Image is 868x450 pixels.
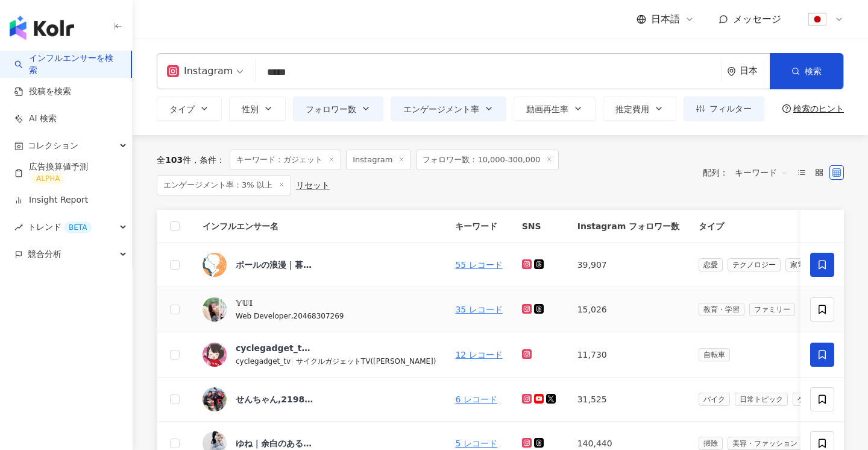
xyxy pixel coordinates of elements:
[735,393,788,406] span: 日常トピック
[699,258,723,271] span: 恋愛
[14,161,122,185] a: 広告換算値予測ALPHA
[615,104,649,114] span: 推定費用
[512,210,568,243] th: SNS
[191,155,225,165] span: 条件 ：
[728,437,802,450] span: 美容・ファッション
[568,378,689,422] td: 31,525
[445,210,512,243] th: キーワード
[14,223,23,232] span: rise
[10,16,74,40] img: logo
[236,437,314,449] div: ゆね｜余白のある小さな暮らし☁️,31491687466
[230,150,341,170] span: キーワード：ガジェット
[785,258,810,271] span: 家電
[514,97,596,121] button: 動画再生率
[193,210,445,243] th: インフルエンサー名
[64,221,92,233] div: BETA
[203,297,436,322] a: KOL Avatar𝕐𝕌𝕀Web Developer,20468307269
[203,297,227,322] img: KOL Avatar
[203,387,436,411] a: KOL Avatarせんちゃん,21982141270
[703,163,794,182] div: 配列：
[236,393,314,405] div: せんちゃん,21982141270
[806,8,829,31] img: flag-Japan-800x800.png
[236,259,314,271] div: ポールの浪漫｜暮らし、豊かに。
[236,357,291,366] span: cyclegadget_tv
[770,53,843,89] button: 検索
[203,253,227,277] img: KOL Avatar
[14,113,57,125] a: AI 検索
[793,393,824,406] span: ゲーム
[735,163,788,182] span: キーワード
[416,150,559,170] span: フォロワー数：10,000-300,000
[236,342,314,354] div: cyclegadget_tv|サイクルガジェットTV([PERSON_NAME])
[203,387,227,411] img: KOL Avatar
[568,332,689,378] td: 11,730
[403,104,479,114] span: エンゲージメント率
[293,97,383,121] button: フォロワー数
[740,66,770,76] div: 日本
[296,357,436,366] span: サイクルガジェットTV([PERSON_NAME])
[684,97,764,121] button: フィルター
[346,150,411,170] span: Instagram
[14,194,88,206] a: Insight Report
[391,97,506,121] button: エンゲージメント率
[568,210,689,243] th: Instagram フォロワー数
[699,393,730,406] span: バイク
[709,104,752,113] span: フィルター
[568,243,689,287] td: 39,907
[28,132,78,159] span: コレクション
[28,214,92,241] span: トレンド
[782,104,791,113] span: question-circle
[699,437,723,450] span: 掃除
[728,258,781,271] span: テクノロジー
[699,303,744,316] span: 教育・学習
[455,260,502,270] a: 55 レコード
[455,350,502,360] a: 12 レコード
[651,13,680,26] span: 日本語
[749,303,795,316] span: ファミリー
[157,97,222,121] button: タイプ
[14,86,71,98] a: 投稿を検索
[203,342,436,367] a: KOL Avatarcyclegadget_tv|サイクルガジェットTV([PERSON_NAME])cyclegadget_tv|サイクルガジェットTV([PERSON_NAME])
[242,104,259,114] span: 性別
[229,97,286,121] button: 性別
[291,356,296,366] span: |
[733,13,781,25] span: メッセージ
[455,305,502,314] a: 35 レコード
[28,241,61,268] span: 競合分析
[236,312,344,320] span: Web Developer,20468307269
[793,104,844,113] div: 検索のヒント
[167,62,233,81] div: Instagram
[455,395,497,404] a: 6 レコード
[727,67,736,76] span: environment
[203,343,227,367] img: KOL Avatar
[169,104,195,114] span: タイプ
[805,66,822,76] span: 検索
[296,180,330,190] div: リセット
[14,52,121,76] a: searchインフルエンサーを検索
[165,155,183,165] span: 103
[203,253,436,277] a: KOL Avatarポールの浪漫｜暮らし、豊かに。
[306,104,356,114] span: フォロワー数
[157,155,191,165] div: 全 件
[236,297,253,309] div: 𝕐𝕌𝕀
[455,439,497,448] a: 5 レコード
[568,287,689,332] td: 15,026
[603,97,676,121] button: 推定費用
[526,104,568,114] span: 動画再生率
[157,175,291,195] span: エンゲージメント率：3% 以上
[699,348,730,361] span: 自転車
